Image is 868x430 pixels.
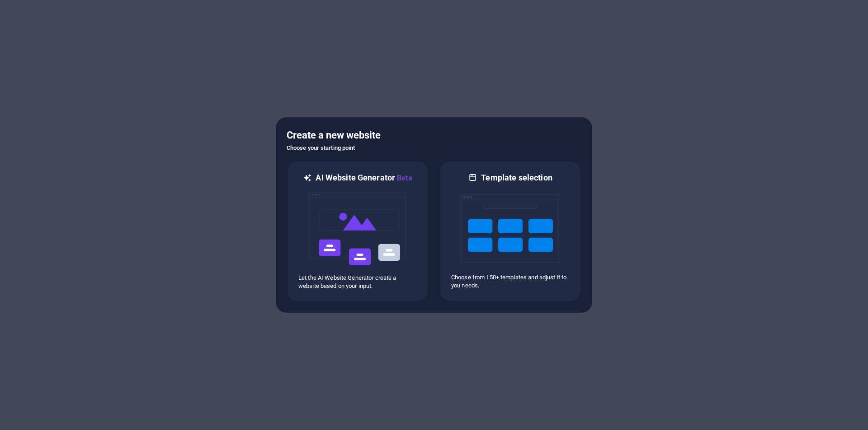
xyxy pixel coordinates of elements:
[451,273,570,290] p: Choose from 150+ templates and adjust it to you needs.
[287,143,581,153] h6: Choose your starting point
[439,161,581,302] div: Template selectionChoose from 150+ templates and adjust it to you needs.
[316,172,412,184] h6: AI Website Generator
[298,274,417,290] p: Let the AI Website Generator create a website based on your input.
[287,161,429,302] div: AI Website GeneratorBetaaiLet the AI Website Generator create a website based on your input.
[287,128,581,143] h5: Create a new website
[395,174,412,182] span: Beta
[481,172,552,183] h6: Template selection
[308,184,407,274] img: ai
